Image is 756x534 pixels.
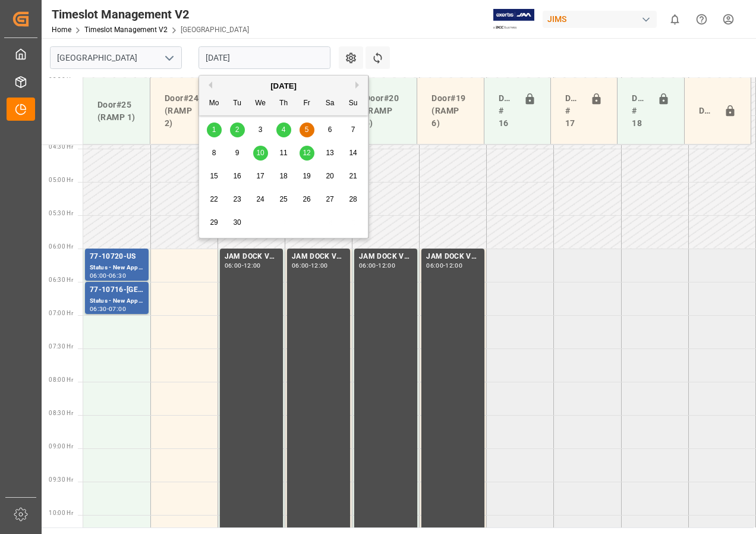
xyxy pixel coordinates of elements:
button: JIMS [543,8,661,30]
span: 05:00 Hr [49,177,73,183]
div: Status - New Appointment [90,263,144,273]
span: 9 [235,149,240,157]
div: 06:30 [109,273,126,278]
div: 77-10720-US [90,251,144,263]
div: Choose Sunday, September 14th, 2025 [346,146,361,161]
div: 12:00 [378,263,395,268]
span: 13 [326,149,333,157]
div: 12:00 [311,263,328,268]
div: Choose Wednesday, September 24th, 2025 [253,192,268,207]
div: [DATE] [199,80,368,92]
span: 20 [326,172,333,180]
span: 24 [256,195,264,203]
div: Choose Monday, September 22nd, 2025 [207,192,222,207]
span: 5 [305,125,309,134]
div: Choose Monday, September 1st, 2025 [207,122,222,137]
div: Doors # 17 [560,87,585,134]
span: 3 [259,125,263,134]
span: 23 [233,195,241,203]
div: Door#19 (RAMP 6) [427,87,474,134]
div: 12:00 [445,263,462,268]
span: 1 [212,125,216,134]
div: Choose Saturday, September 20th, 2025 [323,169,338,184]
div: - [242,263,244,268]
div: Sa [323,96,338,111]
div: Th [276,96,291,111]
div: Doors # 16 [494,87,519,134]
span: 6 [328,125,332,134]
span: 14 [349,149,357,157]
div: JAM DOCK VOLUME CONTROL [292,251,345,263]
div: Choose Friday, September 5th, 2025 [300,122,314,137]
div: Choose Sunday, September 28th, 2025 [346,192,361,207]
div: Choose Saturday, September 13th, 2025 [323,146,338,161]
span: 04:30 Hr [49,143,73,150]
button: show 0 new notifications [661,6,688,33]
div: Timeslot Management V2 [52,5,249,23]
div: Choose Monday, September 15th, 2025 [207,169,222,184]
div: Choose Tuesday, September 23rd, 2025 [230,192,245,207]
div: Choose Friday, September 19th, 2025 [300,169,314,184]
span: 10:00 Hr [49,510,73,516]
div: Door#25 (RAMP 1) [93,94,140,128]
span: 26 [303,195,310,203]
div: Choose Monday, September 29th, 2025 [207,215,222,230]
div: 06:00 [426,263,443,268]
span: 27 [326,195,333,203]
span: 22 [210,195,218,203]
div: Choose Thursday, September 11th, 2025 [276,146,291,161]
div: Fr [300,96,314,111]
div: Choose Saturday, September 6th, 2025 [323,122,338,137]
div: 06:00 [225,263,242,268]
span: 11 [279,149,287,157]
div: Mo [207,96,222,111]
div: Door#23 [694,100,719,122]
div: 07:00 [109,306,126,312]
span: 8 [212,149,216,157]
div: Choose Wednesday, September 10th, 2025 [253,146,268,161]
span: 28 [349,195,357,203]
div: - [309,263,311,268]
span: 4 [282,125,286,134]
span: 17 [256,172,264,180]
a: Timeslot Management V2 [84,26,168,34]
div: 06:00 [292,263,309,268]
input: Type to search/select [50,46,182,69]
span: 07:00 Hr [49,310,73,316]
div: JAM DOCK VOLUME CONTROL [359,251,412,263]
div: Choose Wednesday, September 17th, 2025 [253,169,268,184]
button: Previous Month [205,81,212,89]
div: Choose Tuesday, September 30th, 2025 [230,215,245,230]
div: Doors # 18 [627,87,652,134]
span: 05:30 Hr [49,210,73,216]
span: 16 [233,172,241,180]
div: Choose Saturday, September 27th, 2025 [323,192,338,207]
img: Exertis%20JAM%20-%20Email%20Logo.jpg_1722504956.jpg [493,9,534,30]
div: Choose Wednesday, September 3rd, 2025 [253,122,268,137]
span: 19 [303,172,310,180]
div: JAM DOCK VOLUME CONTROL [426,251,480,263]
a: Home [52,26,71,34]
div: Choose Tuesday, September 16th, 2025 [230,169,245,184]
input: DD-MM-YYYY [199,46,330,69]
div: 06:00 [359,263,376,268]
div: Door#20 (RAMP 5) [360,87,407,134]
span: 09:30 Hr [49,476,73,483]
button: open menu [160,49,178,67]
div: - [107,273,109,278]
div: Choose Thursday, September 4th, 2025 [276,122,291,137]
span: 08:30 Hr [49,410,73,416]
div: JAM DOCK VOLUME CONTROL [225,251,278,263]
span: 09:00 Hr [49,443,73,450]
span: 15 [210,172,218,180]
div: Choose Sunday, September 21st, 2025 [346,169,361,184]
div: 06:30 [90,306,107,312]
button: Next Month [355,81,363,89]
div: - [107,306,109,312]
span: 10 [256,149,264,157]
div: Choose Sunday, September 7th, 2025 [346,122,361,137]
div: Choose Thursday, September 25th, 2025 [276,192,291,207]
div: Choose Tuesday, September 2nd, 2025 [230,122,245,137]
span: 21 [349,172,357,180]
div: 12:00 [244,263,261,268]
